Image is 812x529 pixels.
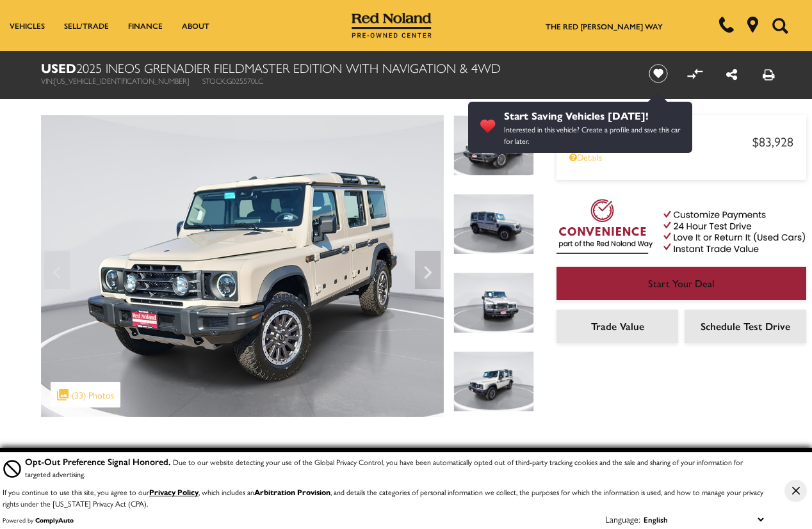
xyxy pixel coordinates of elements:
[701,319,790,333] span: Schedule Test Drive
[3,486,763,509] p: If you continue to use this site, you agree to our , which includes an , and details the categori...
[726,65,737,83] a: Share this Used 2025 INEOS Grenadier Fieldmaster Edition With Navigation & 4WD
[415,251,441,289] div: Next
[644,63,672,84] button: Save vehicle
[763,65,775,83] a: Print this Used 2025 INEOS Grenadier Fieldmaster Edition With Navigation & 4WD
[605,514,640,523] div: Language:
[569,133,752,149] span: Red [PERSON_NAME]
[767,1,793,51] button: Open the search field
[685,310,806,343] a: Schedule Test Drive
[640,512,767,526] select: Language Select
[25,455,173,468] span: Opt-Out Preference Signal Honored .
[3,516,74,524] div: Powered by
[453,272,534,333] img: Used 2025 Magic-Mushroom INEOS Fieldmaster Edition image 3
[556,310,678,343] a: Trade Value
[202,75,227,86] span: Stock:
[35,516,74,525] a: ComplyAuto
[149,486,199,498] a: Privacy Policy
[25,455,767,480] div: Due to our website detecting your use of the Global Privacy Control, you have been automatically ...
[648,276,715,290] span: Start Your Deal
[352,13,432,38] img: Red Noland Pre-Owned
[254,486,330,498] strong: Arbitration Provision
[685,64,704,83] button: Compare vehicle
[569,150,793,163] a: Details
[41,61,627,75] h1: 2025 INEOS Grenadier Fieldmaster Edition With Navigation & 4WD
[227,75,263,86] span: G025570LC
[556,267,806,300] a: Start Your Deal
[752,132,793,150] span: $83,928
[569,132,793,150] a: Red [PERSON_NAME] $83,928
[54,75,190,86] span: [US_VEHICLE_IDENTIFICATION_NUMBER]
[784,480,807,502] button: Close Button
[41,115,444,417] img: Used 2025 Magic-Mushroom INEOS Fieldmaster Edition image 1
[453,351,534,412] img: Used 2025 Magic-Mushroom INEOS Fieldmaster Edition image 4
[51,382,120,407] div: (33) Photos
[453,194,534,255] img: Used 2025 Magic-Mushroom INEOS Fieldmaster Edition image 2
[546,20,663,32] a: The Red [PERSON_NAME] Way
[453,115,534,176] img: Used 2025 Magic-Mushroom INEOS Fieldmaster Edition image 1
[352,17,432,30] a: Red Noland Pre-Owned
[41,75,54,86] span: VIN:
[591,319,644,333] span: Trade Value
[41,58,76,77] strong: Used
